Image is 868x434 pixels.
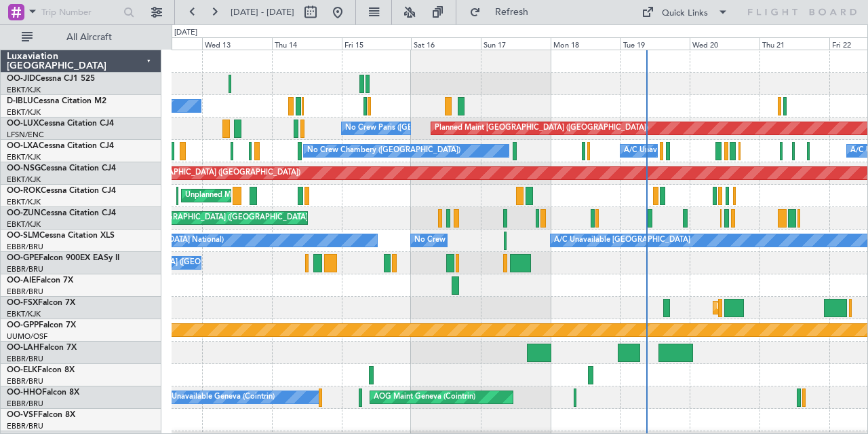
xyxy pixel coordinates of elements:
[7,299,38,307] span: OO-FSX
[202,37,272,50] div: Wed 13
[7,232,115,240] a: OO-SLMCessna Citation XLS
[7,276,36,285] span: OO-AIE
[7,75,95,83] a: OO-JIDCessna CJ1 525
[7,97,33,105] span: D-IBLU
[342,37,412,50] div: Fri 15
[7,232,39,240] span: OO-SLM
[7,142,114,150] a: OO-LXACessna Citation CJ4
[620,37,690,50] div: Tue 19
[7,187,41,195] span: OO-ROK
[7,411,75,419] a: OO-VSFFalcon 8X
[7,366,37,374] span: OO-ELK
[7,120,114,128] a: OO-LUXCessna Citation CJ4
[7,152,41,162] a: EBKT/KJK
[7,399,43,409] a: EBBR/BRU
[7,276,73,285] a: OO-AIEFalcon 7X
[7,331,47,342] a: UUMO/OSF
[481,37,551,50] div: Sun 17
[7,354,43,364] a: EBBR/BRU
[87,208,310,228] div: Unplanned Maint [GEOGRAPHIC_DATA] ([GEOGRAPHIC_DATA])
[7,321,76,329] a: OO-GPPFalcon 7X
[7,219,41,230] a: EBKT/KJK
[7,321,39,329] span: OO-GPP
[7,344,77,352] a: OO-LAHFalcon 7X
[7,107,41,117] a: EBKT/KJK
[554,230,690,251] div: A/C Unavailable [GEOGRAPHIC_DATA]
[35,33,143,42] span: All Aircraft
[759,37,829,50] div: Thu 21
[7,254,119,262] a: OO-GPEFalcon 900EX EASy II
[7,209,41,217] span: OO-ZUN
[87,163,300,183] div: Planned Maint [GEOGRAPHIC_DATA] ([GEOGRAPHIC_DATA])
[7,366,75,374] a: OO-ELKFalcon 8X
[7,142,39,150] span: OO-LXA
[414,230,642,251] div: No Crew [GEOGRAPHIC_DATA] ([GEOGRAPHIC_DATA] National)
[7,388,79,397] a: OO-HHOFalcon 8X
[7,376,43,386] a: EBBR/BRU
[551,37,620,50] div: Mon 18
[307,141,460,161] div: No Crew Chambery ([GEOGRAPHIC_DATA])
[7,299,75,307] a: OO-FSXFalcon 7X
[272,37,342,50] div: Thu 14
[156,387,275,408] div: A/C Unavailable Geneva (Cointrin)
[374,387,475,408] div: AOG Maint Geneva (Cointrin)
[7,264,43,274] a: EBBR/BRU
[7,309,41,319] a: EBKT/KJK
[411,37,481,50] div: Sat 16
[7,388,42,397] span: OO-HHO
[435,118,648,139] div: Planned Maint [GEOGRAPHIC_DATA] ([GEOGRAPHIC_DATA])
[185,185,404,206] div: Unplanned Maint [GEOGRAPHIC_DATA]-[GEOGRAPHIC_DATA]
[7,344,39,352] span: OO-LAH
[7,209,116,217] a: OO-ZUNCessna Citation CJ4
[463,1,545,23] button: Refresh
[7,254,39,262] span: OO-GPE
[174,27,197,39] div: [DATE]
[7,164,116,173] a: OO-NSGCessna Citation CJ4
[7,75,35,83] span: OO-JID
[7,120,39,128] span: OO-LUX
[635,1,735,23] button: Quick Links
[231,6,294,18] span: [DATE] - [DATE]
[484,7,540,17] span: Refresh
[7,130,44,140] a: LFSN/ENC
[66,253,294,273] div: No Crew [GEOGRAPHIC_DATA] ([GEOGRAPHIC_DATA] National)
[7,175,41,185] a: EBKT/KJK
[690,37,759,50] div: Wed 20
[7,242,43,252] a: EBBR/BRU
[7,421,43,431] a: EBBR/BRU
[7,197,41,207] a: EBKT/KJK
[7,85,41,95] a: EBKT/KJK
[7,187,116,195] a: OO-ROKCessna Citation CJ4
[662,7,708,20] div: Quick Links
[7,411,38,419] span: OO-VSF
[7,97,106,105] a: D-IBLUCessna Citation M2
[7,287,43,297] a: EBBR/BRU
[41,2,119,22] input: Trip Number
[345,118,479,139] div: No Crew Paris ([GEOGRAPHIC_DATA])
[7,164,41,173] span: OO-NSG
[15,26,147,48] button: All Aircraft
